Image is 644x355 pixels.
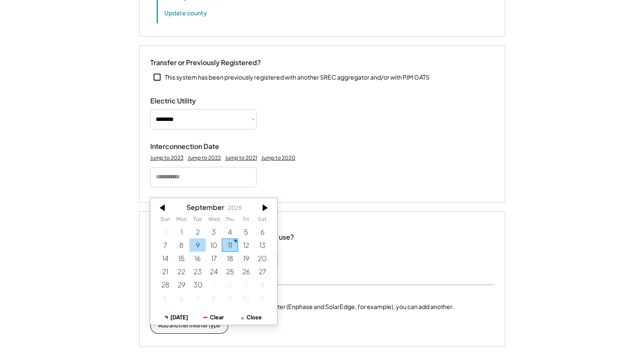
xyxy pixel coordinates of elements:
[189,291,206,304] div: 10/07/2025
[238,252,254,265] div: 9/19/2025
[261,155,295,161] div: Jump to 2020
[150,155,183,161] div: Jump to 2023
[173,291,189,304] div: 10/06/2025
[157,252,173,265] div: 9/14/2025
[157,225,173,238] div: 8/31/2025
[222,238,238,252] div: 9/11/2025
[238,225,254,238] div: 9/05/2025
[254,265,270,278] div: 9/27/2025
[173,265,189,278] div: 9/22/2025
[158,310,195,325] button: [DATE]
[150,58,261,67] div: Transfer or Previously Registered?
[188,155,221,161] div: Jump to 2022
[238,265,254,278] div: 9/26/2025
[222,291,238,304] div: 10/09/2025
[164,9,207,17] button: Update county
[254,252,270,265] div: 9/20/2025
[173,278,189,291] div: 9/29/2025
[254,225,270,238] div: 9/06/2025
[206,278,222,291] div: 10/01/2025
[206,216,222,225] th: Wednesday
[222,216,238,225] th: Thursday
[232,310,270,325] button: Close
[157,291,173,304] div: 10/05/2025
[189,225,206,238] div: 9/02/2025
[150,318,228,334] button: Add another inverter type
[165,73,429,82] div: This system has been previously registered with another SREC aggregator and/or with PJM GATS
[254,238,270,252] div: 9/13/2025
[206,225,222,238] div: 9/03/2025
[222,225,238,238] div: 9/04/2025
[150,142,235,151] div: Interconnection Date
[206,238,222,252] div: 9/10/2025
[254,278,270,291] div: 10/04/2025
[150,302,454,311] div: If this system has more than one make of inverter (Enphase and SolarEdge, for example), you can a...
[186,203,224,211] div: September
[157,238,173,252] div: 9/07/2025
[150,97,235,106] div: Electric Utility
[189,216,206,225] th: Tuesday
[189,278,206,291] div: 9/30/2025
[238,291,254,304] div: 10/10/2025
[173,225,189,238] div: 9/01/2025
[189,252,206,265] div: 9/16/2025
[173,216,189,225] th: Monday
[157,265,173,278] div: 9/21/2025
[254,216,270,225] th: Saturday
[222,252,238,265] div: 9/18/2025
[189,265,206,278] div: 9/23/2025
[222,278,238,291] div: 10/02/2025
[225,155,257,161] div: Jump to 2021
[173,252,189,265] div: 9/15/2025
[238,238,254,252] div: 9/12/2025
[238,216,254,225] th: Friday
[227,205,241,211] div: 2025
[189,238,206,252] div: 9/09/2025
[206,252,222,265] div: 9/17/2025
[173,238,189,252] div: 9/08/2025
[222,265,238,278] div: 9/25/2025
[206,265,222,278] div: 9/24/2025
[254,291,270,304] div: 10/11/2025
[157,216,173,225] th: Sunday
[206,291,222,304] div: 10/08/2025
[238,278,254,291] div: 10/03/2025
[157,278,173,291] div: 9/28/2025
[195,310,232,325] button: Clear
